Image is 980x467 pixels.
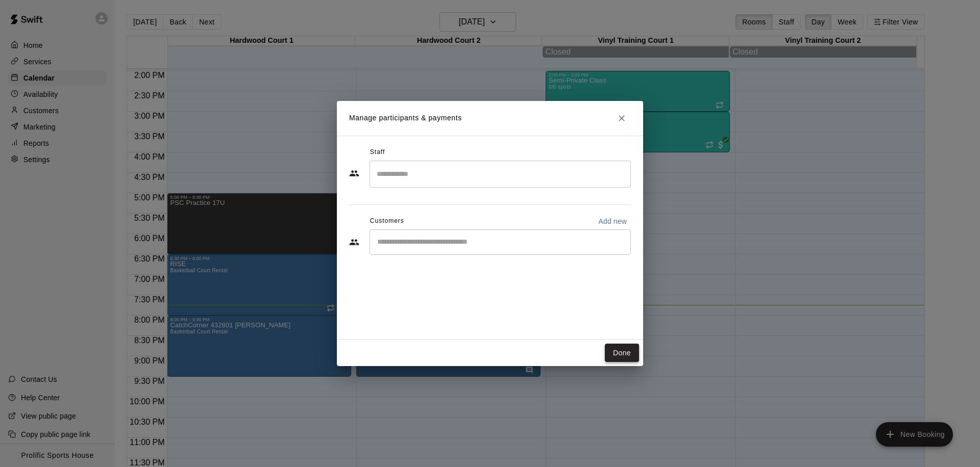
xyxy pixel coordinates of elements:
span: Staff [370,144,385,161]
svg: Staff [349,168,359,178]
p: Manage participants & payments [349,113,462,123]
button: Done [605,344,639,362]
span: Customers [370,213,404,229]
div: Start typing to search customers... [370,229,631,255]
p: Add new [598,216,627,226]
button: Add new [594,213,631,229]
button: Close [612,109,631,127]
svg: Customers [349,237,359,247]
div: Search staff [370,161,631,188]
